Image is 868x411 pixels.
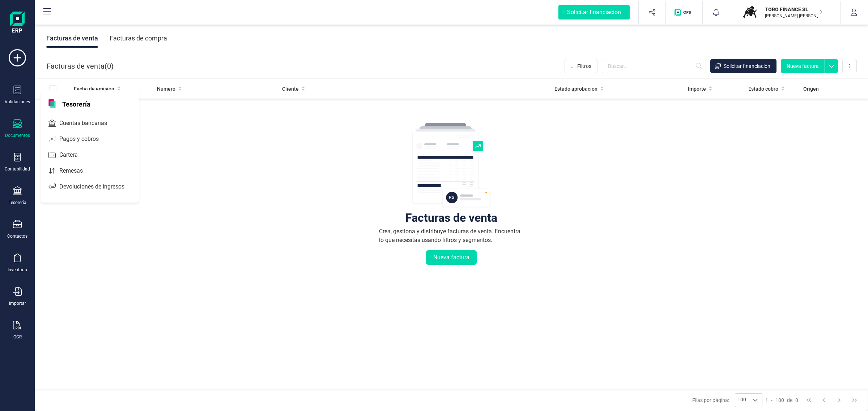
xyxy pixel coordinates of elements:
div: Contabilidad [5,166,30,172]
div: OCR [13,334,22,340]
span: Fecha de emisión [74,85,114,92]
button: Next Page [833,393,846,407]
span: Pagos y cobros [56,135,112,143]
img: Logo de OPS [675,9,694,16]
div: Filas por página: [692,393,762,407]
button: Previous Page [817,393,831,407]
span: 100 [735,394,748,407]
span: Cuentas bancarias [56,119,120,127]
span: Tesorería [58,99,95,108]
button: Solicitar financiación [710,59,776,73]
div: - [765,397,798,404]
div: Tesorería [9,200,26,205]
div: Facturas de venta [46,29,98,48]
button: Solicitar financiación [550,1,638,24]
div: Documentos [5,133,30,138]
span: 100 [775,397,784,404]
span: Estado aprobación [554,85,597,92]
span: Solicitar financiación [724,62,770,70]
span: Devoluciones de ingresos [56,182,137,191]
span: 1 [765,397,768,404]
div: Facturas de venta ( ) [47,59,114,73]
span: Importe [688,85,706,92]
div: Inventario [8,267,27,273]
img: TO [742,4,758,20]
span: Filtros [577,62,591,70]
button: Nueva factura [426,250,477,265]
button: First Page [802,393,816,407]
span: Estado cobro [748,85,778,92]
p: TORO FINANCE SL [765,6,823,13]
button: Last Page [848,393,861,407]
div: Solicitar financiación [558,5,630,20]
div: Crea, gestiona y distribuye facturas de venta. Encuentra lo que necesitas usando filtros y segmen... [379,227,524,245]
div: Contactos [7,233,27,239]
div: Facturas de compra [110,29,167,48]
div: Validaciones [5,99,30,105]
span: Cartera [56,151,91,159]
input: Buscar... [602,59,706,73]
span: Remesas [56,166,96,175]
div: Facturas de venta [405,214,497,221]
div: Importar [9,300,26,306]
span: Origen [803,85,819,92]
span: de [787,397,792,404]
button: Logo de OPS [670,1,698,24]
button: TOTORO FINANCE SL[PERSON_NAME] [PERSON_NAME] [739,1,831,24]
span: Cliente [282,85,299,92]
span: 0 [795,397,798,404]
p: [PERSON_NAME] [PERSON_NAME] [765,13,823,19]
span: 0 [107,61,111,71]
img: img-empty-table.svg [412,122,491,208]
span: Número [157,85,175,92]
img: Logo Finanedi [10,12,25,35]
button: Filtros [565,59,597,73]
button: Nueva factura [781,59,825,73]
